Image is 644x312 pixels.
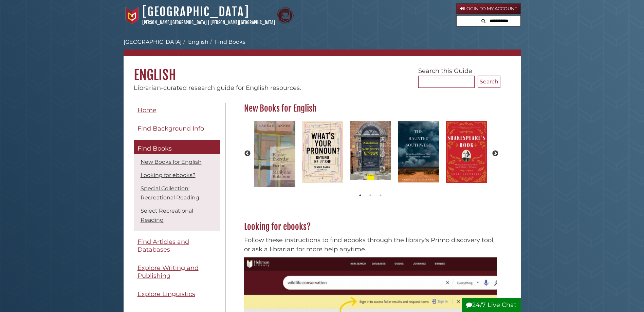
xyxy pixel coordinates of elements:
a: Find Background Info [134,121,220,136]
button: Search [479,16,487,25]
a: English [188,39,208,45]
h2: New Books for English [241,103,500,114]
a: [GEOGRAPHIC_DATA] [142,4,249,19]
h1: English [124,56,521,83]
img: Calvin University [124,7,141,24]
span: | [208,20,209,25]
a: Home [134,103,220,118]
button: 3 of 2 [377,192,384,199]
img: Calvin Theological Seminary [277,7,294,24]
button: 24/7 Live Chat [462,298,521,312]
a: Explore Linguistics [134,287,220,302]
nav: breadcrumb [124,38,521,56]
a: New Books for English [141,159,202,165]
img: The Elusive Everyday in the Fiction of Marilynne Robinson [251,117,299,190]
i: Search [481,19,485,23]
h2: Looking for ebooks? [241,221,500,232]
a: Find Books [134,140,220,155]
a: Special Collection: Recreational Reading [141,185,199,201]
span: Find Background Info [137,125,204,132]
a: Select Recreational Reading [141,208,193,223]
button: Next [492,150,499,157]
a: Login to My Account [456,3,521,14]
button: Previous [244,150,251,157]
span: Find Articles and Databases [137,238,189,253]
p: Follow these instructions to find ebooks through the library's Primo discovery tool, or ask a lib... [244,236,497,254]
span: Explore Linguistics [137,290,195,298]
a: Explore Writing and Publishing [134,260,220,283]
span: Find Books [137,145,172,152]
img: Annotations to James Joyce's Ulysses [347,117,394,183]
span: Explore Writing and Publishing [137,264,199,279]
a: Find Articles and Databases [134,234,220,257]
a: Looking for ebooks? [141,172,196,178]
span: Librarian-curated research guide for English resources. [134,84,301,92]
div: Guide Pages [134,103,220,305]
button: 1 of 2 [357,192,364,199]
a: [PERSON_NAME][GEOGRAPHIC_DATA] [142,20,207,25]
span: Home [137,106,157,114]
li: Find Books [208,38,245,46]
a: [GEOGRAPHIC_DATA] [124,39,182,45]
img: What's Your Pronoun? Beyond He and She [299,117,347,187]
a: [PERSON_NAME][GEOGRAPHIC_DATA] [210,20,275,25]
button: 2 of 2 [367,192,374,199]
button: Search [478,76,500,88]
